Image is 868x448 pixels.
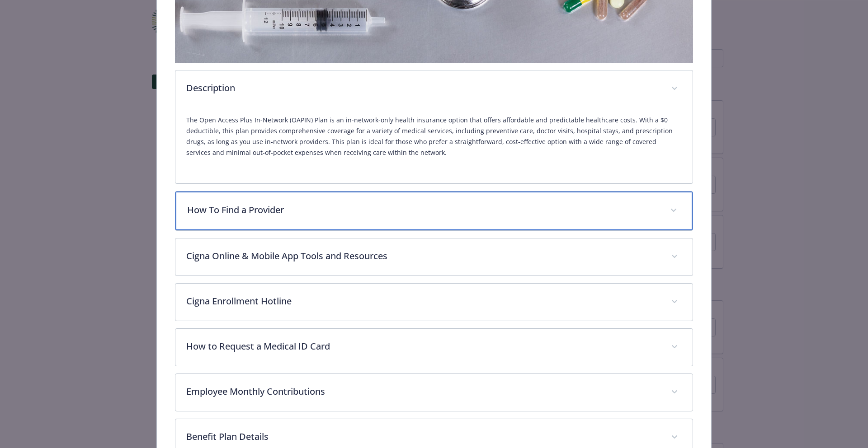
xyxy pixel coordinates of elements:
div: Cigna Online & Mobile App Tools and Resources [175,238,693,275]
div: Employee Monthly Contributions [175,374,693,411]
div: Description [175,107,693,183]
div: How to Request a Medical ID Card [175,329,693,366]
p: Cigna Online & Mobile App Tools and Resources [186,249,660,263]
p: The Open Access Plus In-Network (OAPIN) Plan is an in-network-only health insurance option that o... [186,115,682,158]
p: Description [186,81,660,95]
p: How To Find a Provider [187,203,660,217]
p: Employee Monthly Contributions [186,385,660,398]
div: How To Find a Provider [175,191,693,230]
p: Benefit Plan Details [186,430,660,443]
p: Cigna Enrollment Hotline [186,294,660,308]
div: Description [175,70,693,107]
div: Cigna Enrollment Hotline [175,284,693,321]
p: How to Request a Medical ID Card [186,340,660,353]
